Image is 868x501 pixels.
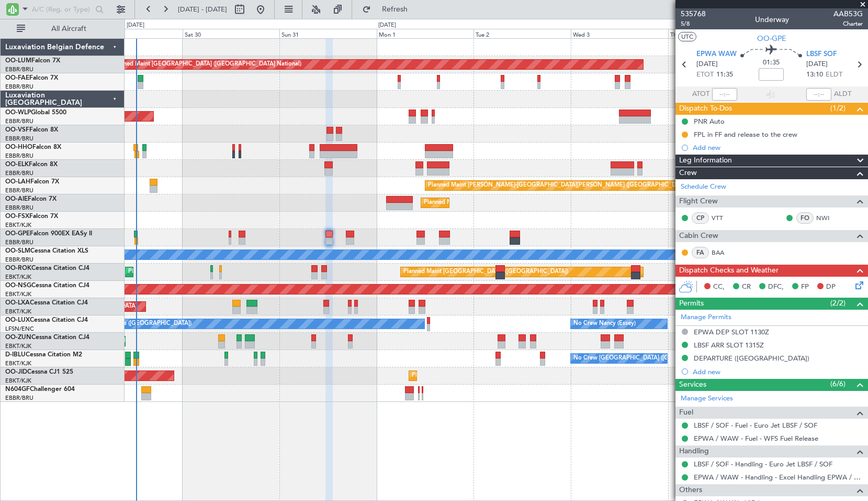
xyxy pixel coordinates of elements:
[279,29,377,38] div: Sun 31
[5,238,33,246] a: EBBR/BRU
[692,212,709,224] div: CP
[88,316,191,332] div: No Crew Paris ([GEOGRAPHIC_DATA])
[693,367,863,376] div: Add new
[679,445,709,458] span: Handling
[834,89,851,100] span: ALDT
[696,70,714,80] span: ETOT
[679,230,718,242] span: Cabin Crew
[763,58,780,68] span: 01:35
[696,49,737,60] span: EPWA WAW
[5,265,89,271] a: OO-ROKCessna Citation CJ4
[830,298,846,309] span: (2/2)
[5,127,29,133] span: OO-VSF
[694,473,863,482] a: EPWA / WAW - Handling - Excel Handling EPWA / WAW
[128,264,250,280] div: Planned Maint Kortrijk-[GEOGRAPHIC_DATA]
[694,328,769,336] div: EPWA DEP SLOT 1130Z
[5,282,31,289] span: OO-NSG
[5,117,33,125] a: EBBR/BRU
[127,21,144,30] div: [DATE]
[5,187,33,194] a: EBBR/BRU
[5,265,31,271] span: OO-ROK
[373,6,417,13] span: Refresh
[5,256,33,264] a: EBBR/BRU
[768,282,784,292] span: DFC,
[5,110,66,116] a: OO-WLPGlobal 5500
[755,14,789,25] div: Underway
[826,70,842,80] span: ELDT
[5,221,31,229] a: EBKT/KJK
[5,161,29,168] span: OO-ELK
[5,58,31,64] span: OO-LUM
[5,231,30,237] span: OO-GPE
[5,144,32,150] span: OO-HHO
[806,70,823,80] span: 13:10
[679,103,732,115] span: Dispatch To-Dos
[5,144,61,150] a: OO-HHOFalcon 8X
[5,169,33,177] a: EBBR/BRU
[5,152,33,160] a: EBBR/BRU
[5,58,60,64] a: OO-LUMFalcon 7X
[712,88,737,101] input: --:--
[696,59,718,70] span: [DATE]
[694,434,818,443] a: EPWA / WAW - Fuel - WFS Fuel Release
[27,25,110,32] span: All Aircraft
[833,19,863,28] span: Charter
[183,29,280,38] div: Sat 30
[679,265,779,277] span: Dispatch Checks and Weather
[5,377,31,385] a: EBKT/KJK
[806,59,828,70] span: [DATE]
[679,195,718,208] span: Flight Crew
[5,352,82,358] a: D-IBLUCessna Citation M2
[32,2,92,17] input: A/C (Reg. or Type)
[5,110,31,116] span: OO-WLP
[5,369,73,375] a: OO-JIDCessna CJ1 525
[5,325,34,333] a: LFSN/ENC
[826,282,836,292] span: DP
[5,282,89,289] a: OO-NSGCessna Citation CJ4
[713,282,725,292] span: CC,
[5,334,89,341] a: OO-ZUNCessna Citation CJ4
[5,213,29,220] span: OO-FSX
[5,75,58,81] a: OO-FAEFalcon 7X
[112,57,301,72] div: Planned Maint [GEOGRAPHIC_DATA] ([GEOGRAPHIC_DATA] National)
[694,354,809,363] div: DEPARTURE ([GEOGRAPHIC_DATA])
[5,290,31,298] a: EBKT/KJK
[694,421,817,430] a: LBSF / SOF - Fuel - Euro Jet LBSF / SOF
[5,179,59,185] a: OO-LAHFalcon 7X
[5,317,30,323] span: OO-LUX
[693,143,863,152] div: Add new
[377,29,474,38] div: Mon 1
[816,213,840,223] a: NWI
[806,49,837,60] span: LBSF SOF
[679,155,732,167] span: Leg Information
[5,360,31,367] a: EBKT/KJK
[5,179,30,185] span: OO-LAH
[5,196,57,202] a: OO-AIEFalcon 7X
[681,312,731,323] a: Manage Permits
[833,8,863,19] span: AAB53G
[5,231,92,237] a: OO-GPEFalcon 900EX EASy II
[681,8,706,19] span: 535768
[5,83,33,91] a: EBBR/BRU
[742,282,751,292] span: CR
[681,182,726,192] a: Schedule Crew
[573,316,636,332] div: No Crew Nancy (Essey)
[573,351,749,366] div: No Crew [GEOGRAPHIC_DATA] ([GEOGRAPHIC_DATA] National)
[716,70,733,80] span: 11:35
[5,135,33,143] a: EBBR/BRU
[694,130,797,139] div: FPL in FF and release to the crew
[357,1,420,18] button: Refresh
[5,127,58,133] a: OO-VSFFalcon 8X
[5,317,88,323] a: OO-LUXCessna Citation CJ4
[694,117,725,126] div: PNR Auto
[681,19,706,28] span: 5/8
[678,32,696,41] button: UTC
[796,212,814,224] div: FO
[5,334,31,341] span: OO-ZUN
[679,484,702,496] span: Others
[5,213,58,220] a: OO-FSXFalcon 7X
[668,29,765,38] div: Thu 4
[378,21,396,30] div: [DATE]
[5,300,30,306] span: OO-LXA
[5,386,75,393] a: N604GFChallenger 604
